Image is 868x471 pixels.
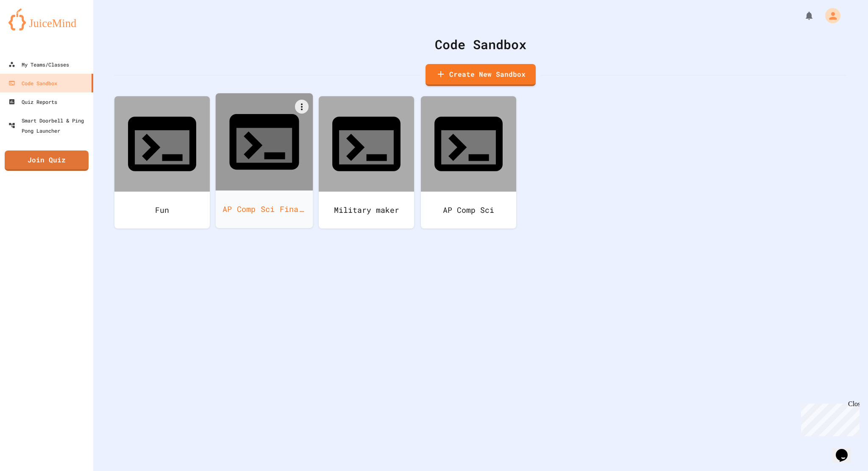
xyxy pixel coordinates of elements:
[421,96,516,229] a: AP Comp Sci
[216,93,313,228] a: AP Comp Sci Final Project
[3,3,58,54] div: Chat with us now!Close
[114,35,847,54] div: Code Sandbox
[114,96,210,229] a: Fun
[798,400,860,436] iframe: chat widget
[319,96,414,229] a: Military maker
[426,64,536,86] a: Create New Sandbox
[8,78,57,88] div: Code Sandbox
[8,97,57,107] div: Quiz Reports
[5,150,89,171] a: Join Quiz
[832,437,860,463] iframe: chat widget
[421,192,516,229] div: AP Comp Sci
[8,59,69,70] div: My Teams/Classes
[114,192,210,229] div: Fun
[319,192,414,229] div: Military maker
[788,8,816,23] div: My Notifications
[816,6,843,25] div: My Account
[216,190,313,228] div: AP Comp Sci Final Project
[8,115,90,136] div: Smart Doorbell & Ping Pong Launcher
[8,8,85,31] img: logo-orange.svg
